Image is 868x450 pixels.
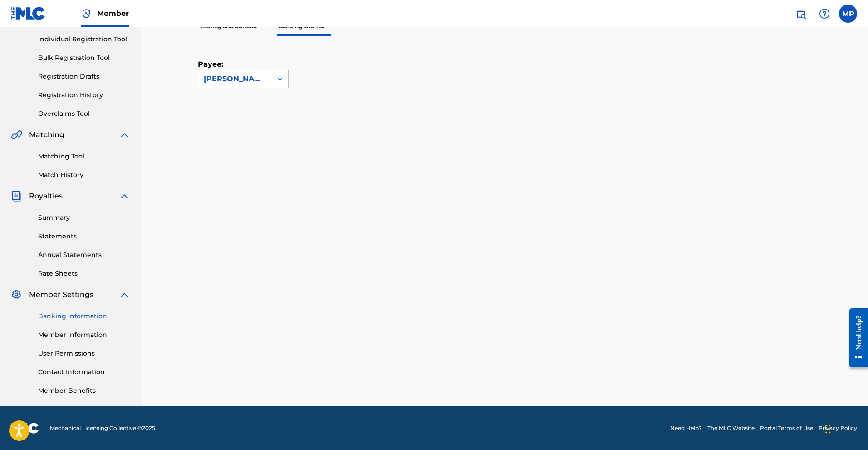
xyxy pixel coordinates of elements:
div: User Menu [839,5,857,23]
a: Contact Information [38,367,130,377]
label: Payee: [198,59,243,70]
img: Top Rightsholder [81,8,92,19]
span: Member Settings [29,289,93,300]
img: expand [119,289,130,300]
img: Member Settings [11,289,22,300]
a: Registration History [38,90,130,100]
img: MLC Logo [11,7,46,20]
a: Banking Information [38,312,130,321]
a: Member Information [38,330,130,340]
a: Public Search [792,5,810,23]
span: Matching [29,129,64,140]
a: Overclaims Tool [38,109,130,119]
div: [PERSON_NAME] [204,74,266,84]
img: help [819,8,830,19]
span: Mechanical Licensing Collective © 2025 [50,424,155,432]
div: Help [815,5,834,23]
a: Registration Drafts [38,72,130,81]
a: User Permissions [38,349,130,358]
a: Individual Registration Tool [38,35,130,44]
img: Royalties [11,191,22,202]
a: Match History [38,170,130,180]
iframe: Resource Center [843,301,868,374]
a: Matching Tool [38,152,130,161]
span: Member [97,8,129,19]
a: Member Benefits [38,386,130,396]
a: Privacy Policy [819,424,857,432]
a: Summary [38,213,130,223]
img: expand [119,191,130,202]
div: Drag [825,415,831,443]
a: Rate Sheets [38,269,130,278]
img: logo [11,423,39,434]
a: Statements [38,232,130,241]
a: Annual Statements [38,250,130,260]
iframe: Chat Widget [823,406,868,450]
img: search [795,8,806,19]
a: The MLC Website [707,424,755,432]
a: Bulk Registration Tool [38,53,130,63]
a: Portal Terms of Use [760,424,813,432]
iframe: Tipalti Iframe [198,118,790,343]
img: expand [119,129,130,140]
a: Need Help? [670,424,702,432]
span: Royalties [29,191,63,202]
img: Matching [11,129,22,140]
